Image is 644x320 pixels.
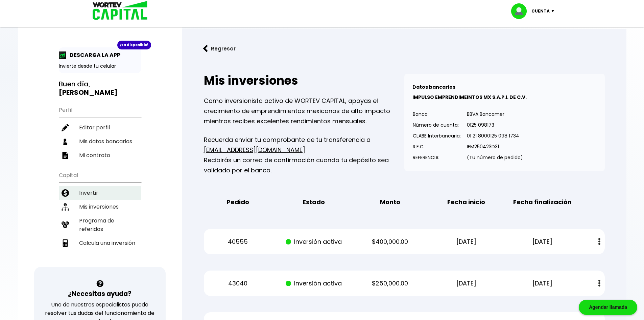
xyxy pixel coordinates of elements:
[62,239,69,247] img: calculadora-icon.17d418c4.svg
[193,40,246,58] button: Regresar
[59,148,141,162] a: Mi contrato
[447,197,485,207] b: Fecha inicio
[358,278,422,289] p: $250,000.00
[380,197,400,207] b: Monto
[59,51,66,59] img: app-icon
[59,236,141,250] a: Calcula una inversión
[59,121,141,134] a: Editar perfil
[59,134,141,148] a: Mis datos bancarios
[282,278,346,289] p: Inversión activa
[467,109,523,119] p: BBVA Bancomer
[467,131,523,141] p: 01 21 8000125 098 1734
[204,74,404,87] h2: Mis inversiones
[59,214,141,236] a: Programa de referidos
[193,40,616,58] a: flecha izquierdaRegresar
[203,45,208,52] img: flecha izquierda
[204,146,305,154] a: [EMAIL_ADDRESS][DOMAIN_NAME]
[510,237,575,247] p: [DATE]
[206,237,270,247] p: 40555
[511,3,531,19] img: profile-image
[59,168,141,267] ul: Capital
[59,186,141,200] a: Invertir
[62,221,69,229] img: recomiendanos-icon.9b8e9327.svg
[59,102,141,162] ul: Perfil
[550,10,559,12] img: icon-down
[282,237,346,247] p: Inversión activa
[59,200,141,214] a: Mis inversiones
[510,278,575,289] p: [DATE]
[68,289,132,299] h3: ¿Necesitas ayuda?
[62,203,69,211] img: inversiones-icon.6695dc30.svg
[412,94,527,101] b: IMPULSO EMPRENDIMEINTOS MX S.A.P.I. DE C.V.
[62,124,69,131] img: editar-icon.952d3147.svg
[413,152,461,163] p: REFERENCIA:
[204,135,404,175] p: Recuerda enviar tu comprobante de tu transferencia a Recibirás un correo de confirmación cuando t...
[413,120,461,130] p: Número de cuenta:
[59,80,141,97] h3: Buen día,
[226,197,249,207] b: Pedido
[434,237,498,247] p: [DATE]
[117,41,151,49] div: ¡Ya disponible!
[413,131,461,141] p: CLABE Interbancaria:
[204,96,404,126] p: Como inversionista activo de WORTEV CAPITAL, apoyas el crecimiento de emprendimientos mexicanos d...
[62,138,69,145] img: datos-icon.10cf9172.svg
[467,142,523,152] p: IEM250423D31
[62,189,69,197] img: invertir-icon.b3b967d7.svg
[303,197,325,207] b: Estado
[579,300,637,315] div: Agendar llamada
[59,88,118,97] b: [PERSON_NAME]
[62,152,69,159] img: contrato-icon.f2db500c.svg
[413,142,461,152] p: R.F.C.:
[206,278,270,289] p: 43040
[467,152,523,163] p: (Tu número de pedido)
[531,6,550,16] p: Cuenta
[413,109,461,119] p: Banco:
[66,51,120,59] p: DESCARGA LA APP
[434,278,498,289] p: [DATE]
[59,63,141,70] p: Invierte desde tu celular
[412,84,455,90] b: Datos bancarios
[358,237,422,247] p: $400,000.00
[467,120,523,130] p: 0125 098173
[513,197,572,207] b: Fecha finalización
